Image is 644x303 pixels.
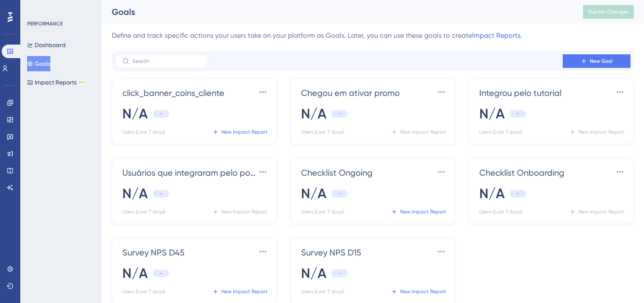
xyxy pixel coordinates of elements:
span: - [338,110,341,117]
span: Users (Last 7 days) [122,288,165,295]
button: New Impact Report [567,205,627,219]
button: Dashboard [27,37,66,53]
span: Survey NPS D45 [122,247,185,258]
div: BETA [78,80,86,84]
span: Users (Last 7 days) [479,208,522,215]
span: New Impact Report [400,288,446,295]
button: New Impact Report [389,205,448,219]
div: PERFORMANCE [27,20,63,27]
span: click_banner_coins_cliente [122,87,224,99]
span: Checklist Ongoing [301,167,373,179]
span: New Impact Report [578,208,625,215]
button: New Impact Report [389,125,448,139]
span: N/A [301,104,326,123]
button: New Goal [563,54,630,68]
span: Survey NPS D15 [301,247,361,258]
span: Users (Last 7 days) [122,129,165,135]
span: N/A [479,184,505,203]
button: New Impact Report [567,125,627,139]
button: Impact ReportsBETA [27,75,86,90]
span: Users (Last 7 days) [122,208,165,215]
button: New Impact Report [210,125,270,139]
span: Users (Last 7 days) [479,129,522,135]
span: New Impact Report [578,129,625,135]
span: N/A [122,104,148,123]
span: Usuários que integraram pelo pop-up de primeiro acesso [122,167,256,179]
div: Goals [112,6,562,18]
button: New Impact Report [210,285,270,298]
button: Goals [27,56,50,71]
span: New Impact Report [400,129,446,135]
span: - [160,110,162,117]
button: New Impact Report [389,285,448,298]
span: New Impact Report [221,288,268,295]
span: Integrou pelo tutorial [479,87,561,99]
span: Users (Last 7 days) [301,288,344,295]
span: Users (Last 7 days) [301,129,344,135]
a: Impact Reports. [472,31,522,39]
div: Define and track specific actions your users take on your platform as Goals. Later, you can use t... [112,31,634,41]
span: Publish Changes [588,8,629,15]
span: Chegou em ativar promo [301,87,400,99]
span: - [338,190,341,197]
span: New Impact Report [400,208,446,215]
span: - [160,190,162,197]
span: - [517,110,519,117]
span: N/A [122,184,148,203]
span: New Impact Report [221,129,268,135]
span: New Goal [590,58,613,65]
span: Users (Last 7 days) [301,208,344,215]
span: Checklist Onboarding [479,167,564,179]
span: N/A [301,184,326,203]
span: - [160,270,162,277]
span: N/A [122,264,148,283]
span: - [338,270,341,277]
button: Publish Changes [583,5,634,19]
span: N/A [301,264,326,283]
span: N/A [479,104,505,123]
span: - [517,190,519,197]
span: New Impact Report [221,208,268,215]
button: New Impact Report [210,205,270,219]
input: Search [133,58,201,64]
